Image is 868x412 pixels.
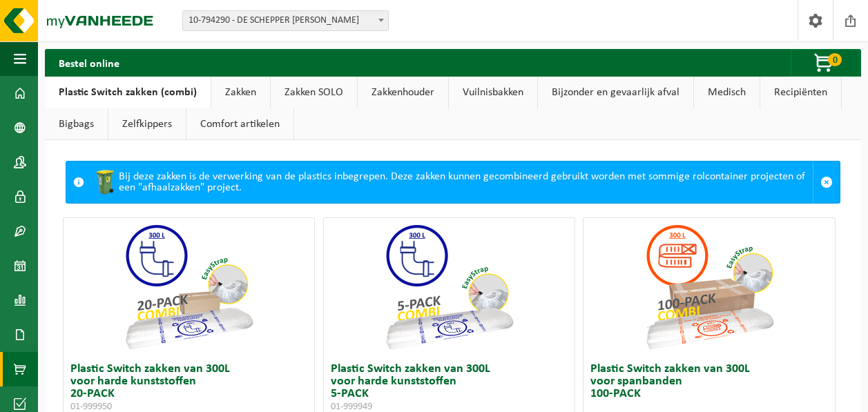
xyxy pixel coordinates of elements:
a: Zakkenhouder [358,77,448,108]
iframe: chat widget [7,382,231,412]
a: Vuilnisbakken [449,77,537,108]
span: 10-794290 - DE SCHEPPER KAREL - EVERGEM [182,10,389,31]
a: Bigbags [45,108,108,140]
button: 0 [791,49,860,77]
a: Bijzonder en gevaarlijk afval [538,77,693,108]
a: Zakken [211,77,270,108]
img: 01-999954 [640,218,778,356]
span: 01-999949 [331,402,372,412]
a: Zakken SOLO [271,77,357,108]
a: Zelfkippers [108,108,186,140]
h2: Bestel online [45,49,133,76]
img: 01-999949 [380,218,518,356]
a: Comfort artikelen [186,108,293,140]
a: Medisch [694,77,760,108]
div: Bij deze zakken is de verwerking van de plastics inbegrepen. Deze zakken kunnen gecombineerd gebr... [91,161,813,203]
span: 10-794290 - DE SCHEPPER KAREL - EVERGEM [183,11,388,30]
img: WB-0240-HPE-GN-50.png [91,168,119,196]
a: Recipiënten [760,77,841,108]
a: Sluit melding [813,161,840,203]
img: 01-999950 [119,218,258,356]
span: 0 [828,53,842,66]
a: Plastic Switch zakken (combi) [45,77,211,108]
